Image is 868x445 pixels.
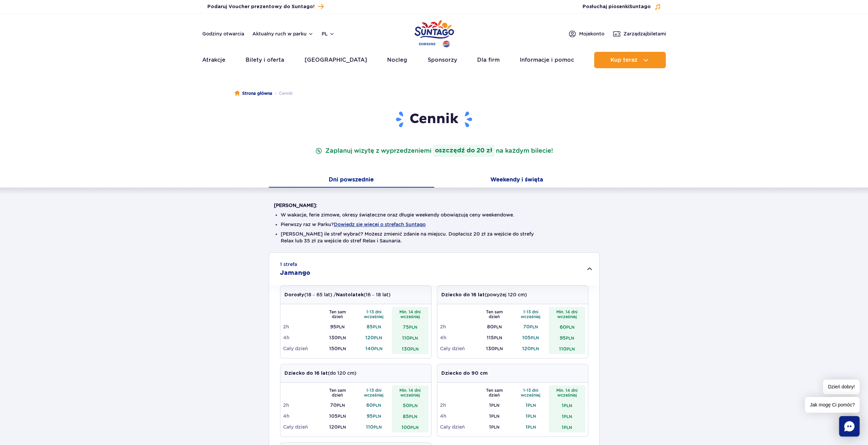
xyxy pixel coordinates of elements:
[805,397,859,413] span: Jak mogę Ci pomóc?
[336,293,364,297] strong: Nastolatek
[392,385,428,400] th: Min. 14 dni wcześniej
[392,321,428,332] td: 75
[334,222,426,227] button: Dowiedz się więcej o strefach Suntago
[392,332,428,343] td: 110
[579,30,604,37] span: Moje konto
[305,52,367,68] a: [GEOGRAPHIC_DATA]
[246,52,284,68] a: Bilety i oferta
[823,380,859,394] span: Dzień dobry!
[629,4,651,9] span: Suntago
[564,425,572,430] small: PLN
[283,343,320,354] td: Cały dzień
[409,325,417,330] small: PLN
[564,403,572,408] small: PLN
[280,261,297,268] small: 1 strefa
[336,324,344,329] small: PLN
[513,400,549,411] td: 1
[613,30,666,38] a: Zarządzajbiletami
[202,30,244,37] a: Godziny otwarcia
[549,421,585,432] td: 1
[392,421,428,432] td: 100
[373,403,381,408] small: PLN
[274,203,317,208] strong: [PERSON_NAME]:
[610,57,637,63] span: Kup teraz
[207,2,324,11] a: Podaruj Voucher prezentowy do Suntago!
[476,400,513,411] td: 1
[528,425,536,430] small: PLN
[392,307,428,321] th: Min. 14 dni wcześniej
[566,325,574,330] small: PLN
[839,416,859,436] div: Chat
[338,335,346,340] small: PLN
[531,346,539,351] small: PLN
[567,346,575,352] small: PLN
[513,343,549,354] td: 120
[414,17,454,48] a: Park of Poland
[283,411,320,421] td: 4h
[549,400,585,411] td: 1
[280,269,310,277] h2: Jamango
[374,335,382,340] small: PLN
[528,414,536,419] small: PLN
[594,52,666,68] button: Kup teraz
[319,400,356,411] td: 70
[356,307,392,321] th: 1-13 dni wcześniej
[520,52,574,68] a: Informacje i pomoc
[319,411,356,421] td: 105
[410,336,418,341] small: PLN
[440,321,476,332] td: 2h
[476,321,513,332] td: 80
[549,321,585,332] td: 60
[441,293,485,297] strong: Dziecko do 16 lat
[491,425,499,430] small: PLN
[409,403,417,408] small: PLN
[441,291,527,298] p: (powyżej 120 cm)
[440,411,476,421] td: 4h
[568,30,604,38] a: Mojekonto
[252,31,313,36] button: Aktualny ruch w parku
[207,3,314,10] span: Podaruj Voucher prezentowy do Suntago!
[410,346,418,352] small: PLN
[356,400,392,411] td: 60
[491,403,499,408] small: PLN
[549,411,585,421] td: 1
[476,411,513,421] td: 1
[322,30,335,37] button: pl
[549,343,585,354] td: 110
[513,411,549,421] td: 1
[495,346,503,351] small: PLN
[513,385,549,400] th: 1-13 dni wcześniej
[549,307,585,321] th: Min. 14 dni wcześniej
[513,307,549,321] th: 1-13 dni wcześniej
[281,231,588,244] li: [PERSON_NAME] ile stref wybrać? Możesz zmienić zdanie na miejscu. Dopłacisz 20 zł za wejście do s...
[434,173,600,188] button: Weekendy i święta
[283,421,320,432] td: Cały dzień
[623,30,666,37] span: Zarządzaj biletami
[549,385,585,400] th: Min. 14 dni wcześniej
[440,421,476,432] td: Cały dzień
[440,332,476,343] td: 4h
[319,321,356,332] td: 95
[319,421,356,432] td: 120
[284,291,391,298] p: (18 – 65 lat) / (16 – 18 lat)
[284,371,328,376] strong: Dziecko do 16 lat
[356,321,392,332] td: 85
[494,324,502,329] small: PLN
[274,110,594,128] h1: Cennik
[531,335,539,340] small: PLN
[440,400,476,411] td: 2h
[476,307,513,321] th: Ten sam dzień
[338,346,346,351] small: PLN
[283,332,320,343] td: 4h
[387,52,407,68] a: Nocleg
[284,370,356,377] p: (do 120 cm)
[564,414,572,419] small: PLN
[284,293,304,297] strong: Dorosły
[314,145,554,157] p: Zaplanuj wizytę z wyprzedzeniem na każdym bilecie!
[356,385,392,400] th: 1-13 dni wcześniej
[235,90,272,97] a: Strona główna
[283,400,320,411] td: 2h
[410,425,418,430] small: PLN
[392,400,428,411] td: 50
[513,421,549,432] td: 1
